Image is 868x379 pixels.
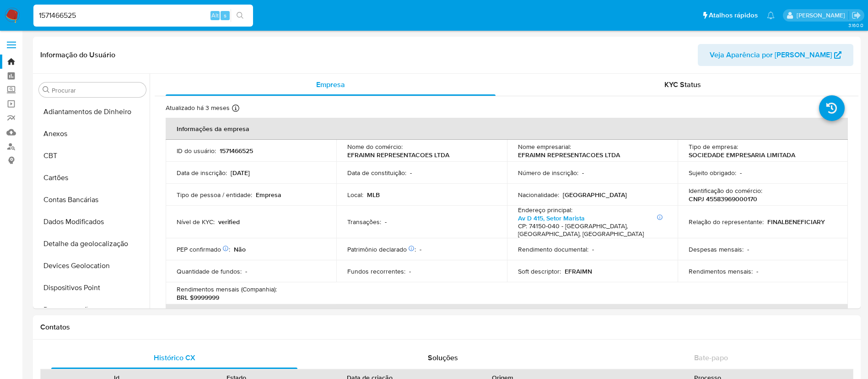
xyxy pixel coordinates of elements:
[518,206,572,214] p: Endereço principal :
[166,118,848,140] th: Informações da empresa
[767,218,825,226] p: FINALBENEFICIARY
[740,169,742,177] p: -
[220,147,253,155] p: 1571466525
[518,151,620,159] p: EFRAIMN REPRESENTACOES LTDA
[177,245,230,253] p: PEP confirmado :
[347,218,381,226] p: Transações :
[518,143,571,151] p: Nome empresarial :
[709,11,758,20] span: Atalhos rápidos
[347,143,403,151] p: Nome do comércio :
[211,11,219,20] span: Alt
[316,79,345,90] span: Empresa
[347,191,363,199] p: Local :
[35,255,150,277] button: Devices Geolocation
[710,44,832,66] span: Veja Aparência por [PERSON_NAME]
[689,187,762,195] p: Identificação do comércio :
[256,191,281,199] p: Empresa
[756,267,758,275] p: -
[166,304,848,326] th: Detalhes de contato
[689,218,764,226] p: Relação do representante :
[347,151,449,159] p: EFRAIMN REPRESENTACOES LTDA
[40,323,853,332] h1: Contatos
[367,191,380,199] p: MLB
[747,245,749,253] p: -
[409,267,411,275] p: -
[245,267,247,275] p: -
[234,245,246,253] p: Não
[518,191,559,199] p: Nacionalidade :
[347,267,405,275] p: Fundos recorrentes :
[35,101,150,123] button: Adiantamentos de Dinheiro
[518,245,588,253] p: Rendimento documental :
[698,44,853,66] button: Veja Aparência por [PERSON_NAME]
[410,169,412,177] p: -
[347,169,406,177] p: Data de constituição :
[231,169,250,177] p: [DATE]
[43,86,50,93] button: Procurar
[218,218,240,226] p: verified
[385,218,387,226] p: -
[565,267,592,275] p: EFRAIMN
[518,214,585,223] a: Av D 415, Setor Marista
[689,195,757,203] p: CNPJ 45583969000170
[518,222,663,238] h4: CP: 74150-040 - [GEOGRAPHIC_DATA], [GEOGRAPHIC_DATA], [GEOGRAPHIC_DATA]
[177,147,216,155] p: ID do usuário :
[767,11,775,19] a: Notificações
[177,218,215,226] p: Nível de KYC :
[689,245,744,253] p: Despesas mensais :
[40,50,115,60] h1: Informação do Usuário
[35,189,150,211] button: Contas Bancárias
[428,352,458,363] span: Soluções
[154,352,195,363] span: Histórico CX
[177,285,277,293] p: Rendimentos mensais (Companhia) :
[689,151,795,159] p: SOCIEDADE EMPRESARIA LIMITADA
[563,191,627,199] p: [GEOGRAPHIC_DATA]
[797,11,848,20] p: laisa.felismino@mercadolivre.com
[689,143,738,151] p: Tipo de empresa :
[52,86,142,94] input: Procurar
[177,293,219,302] p: BRL $9999999
[420,245,421,253] p: -
[35,145,150,167] button: CBT
[177,267,242,275] p: Quantidade de fundos :
[231,9,249,22] button: search-icon
[694,352,728,363] span: Bate-papo
[177,169,227,177] p: Data de inscrição :
[689,169,736,177] p: Sujeito obrigado :
[518,169,578,177] p: Número de inscrição :
[177,191,252,199] p: Tipo de pessoa / entidade :
[35,211,150,233] button: Dados Modificados
[852,11,861,20] a: Sair
[35,277,150,299] button: Dispositivos Point
[224,11,226,20] span: s
[35,299,150,321] button: Documentação
[664,79,701,90] span: KYC Status
[35,233,150,255] button: Detalhe da geolocalização
[689,267,753,275] p: Rendimentos mensais :
[33,10,253,22] input: Pesquise usuários ou casos...
[347,245,416,253] p: Patrimônio declarado :
[35,123,150,145] button: Anexos
[592,245,594,253] p: -
[518,267,561,275] p: Soft descriptor :
[582,169,584,177] p: -
[166,104,230,112] p: Atualizado há 3 meses
[35,167,150,189] button: Cartões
